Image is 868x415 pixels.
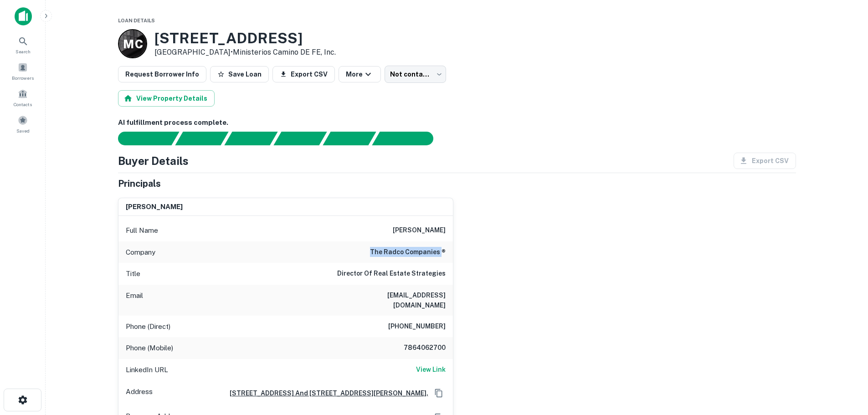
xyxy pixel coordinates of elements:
div: Principals found, still searching for contact information. This may take time... [323,132,376,145]
p: Address [126,386,153,400]
button: Save Loan [210,66,269,82]
h6: View Link [416,364,446,374]
h6: Director Of Real Estate Strategies [337,268,446,279]
img: capitalize-icon.png [15,7,32,26]
a: Ministerios Camino DE FE, Inc. [233,48,336,56]
p: Company [126,247,155,258]
span: Search [15,48,31,55]
button: View Property Details [118,90,215,107]
h3: [STREET_ADDRESS] [154,30,336,47]
a: Contacts [3,85,43,110]
p: Phone (Mobile) [126,343,173,354]
h6: [PERSON_NAME] [393,225,446,236]
p: M C [123,35,142,53]
div: Your request is received and processing... [175,132,228,145]
p: Phone (Direct) [126,321,170,332]
button: Export CSV [272,66,335,82]
div: AI fulfillment process complete. [372,132,444,145]
div: Principals found, AI now looking for contact information... [273,132,327,145]
button: Copy Address [432,386,446,400]
p: [GEOGRAPHIC_DATA] • [154,47,336,58]
h5: Principals [118,177,161,190]
iframe: Chat Widget [822,342,868,386]
span: Contacts [14,101,32,108]
a: Search [3,32,43,57]
div: Documents found, AI parsing details... [224,132,277,145]
a: View Link [416,364,446,375]
a: M C [118,29,147,58]
p: Full Name [126,225,158,236]
span: Loan Details [118,18,155,23]
p: LinkedIn URL [126,364,168,375]
h6: the radco companies ® [370,247,446,258]
h4: Buyer Details [118,153,189,169]
button: Request Borrower Info [118,66,206,82]
span: Saved [16,127,30,134]
button: More [339,66,381,82]
h6: AI fulfillment process complete. [118,118,796,128]
span: Borrowers [12,74,34,82]
h6: 7864062700 [391,343,446,354]
h6: [EMAIL_ADDRESS][DOMAIN_NAME] [336,290,446,310]
div: Sending borrower request to AI... [107,132,175,145]
a: [STREET_ADDRESS] And [STREET_ADDRESS][PERSON_NAME], [222,388,428,398]
h6: [PHONE_NUMBER] [388,321,446,332]
a: Borrowers [3,59,43,83]
a: Saved [3,112,43,136]
h6: [PERSON_NAME] [126,202,183,212]
p: Title [126,268,140,279]
div: Not contacted [385,66,446,83]
p: Email [126,290,143,310]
